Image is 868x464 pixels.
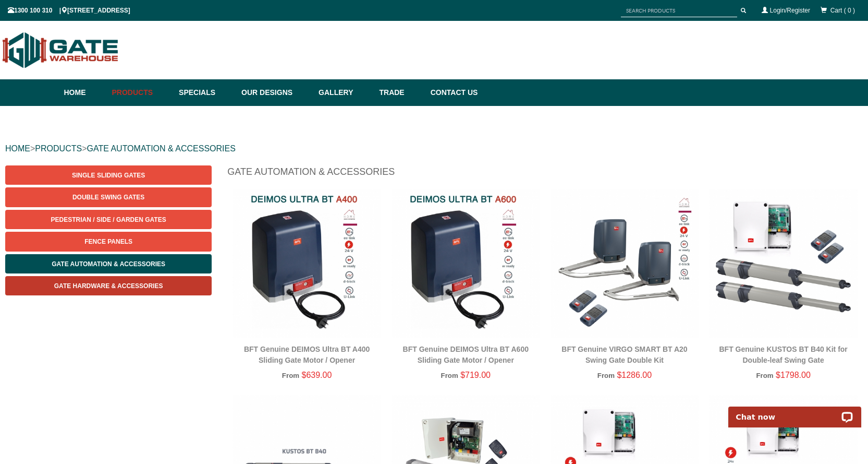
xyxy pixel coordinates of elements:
[64,79,107,106] a: Home
[301,371,332,379] span: $639.00
[5,210,212,229] a: Pedestrian / Side / Garden Gates
[460,371,491,379] span: $719.00
[174,79,236,106] a: Specials
[227,165,863,184] h1: Gate Automation & Accessories
[5,165,212,185] a: Single Sliding Gates
[756,372,773,379] span: From
[709,189,858,338] img: BFT Genuine KUSTOS BT B40 Kit for Double-leaf Swing Gate - Gate Warehouse
[403,345,529,364] a: BFT Genuine DEIMOS Ultra BT A600 Sliding Gate Motor / Opener
[233,189,381,338] img: BFT Genuine DEIMOS Ultra BT A400 Sliding Gate Motor / Opener - Gate Warehouse
[441,372,458,379] span: From
[72,194,144,201] span: Double Swing Gates
[776,371,811,379] span: $1798.00
[392,189,540,338] img: BFT Genuine DEIMOS Ultra BT A600 Sliding Gate Motor / Opener - Gate Warehouse
[87,144,235,153] a: GATE AUTOMATION & ACCESSORIES
[5,276,212,295] a: Gate Hardware & Accessories
[551,189,699,338] img: BFT Genuine VIRGO SMART BT A20 Swing Gate Double Kit - Gate Warehouse
[425,79,478,106] a: Contact Us
[52,260,165,268] span: Gate Automation & Accessories
[236,79,313,106] a: Our Designs
[313,79,374,106] a: Gallery
[54,282,163,290] span: Gate Hardware & Accessories
[8,7,130,14] span: 1300 100 310 | [STREET_ADDRESS]
[282,372,299,379] span: From
[5,132,863,165] div: > >
[244,345,370,364] a: BFT Genuine DEIMOS Ultra BT A400 Sliding Gate Motor / Opener
[617,371,652,379] span: $1286.00
[770,7,810,14] a: Login/Register
[5,254,212,273] a: Gate Automation & Accessories
[51,216,166,223] span: Pedestrian / Side / Garden Gates
[84,238,132,245] span: Fence Panels
[561,345,687,364] a: BFT Genuine VIRGO SMART BT A20 Swing Gate Double Kit
[722,395,868,427] iframe: LiveChat chat widget
[107,79,174,106] a: Products
[597,372,615,379] span: From
[5,187,212,207] a: Double Swing Gates
[621,4,737,17] input: SEARCH PRODUCTS
[830,7,855,14] span: Cart ( 0 )
[5,232,212,251] a: Fence Panels
[719,345,848,364] a: BFT Genuine KUSTOS BT B40 Kit for Double-leaf Swing Gate
[5,144,30,153] a: HOME
[72,172,145,179] span: Single Sliding Gates
[35,144,82,153] a: PRODUCTS
[374,79,425,106] a: Trade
